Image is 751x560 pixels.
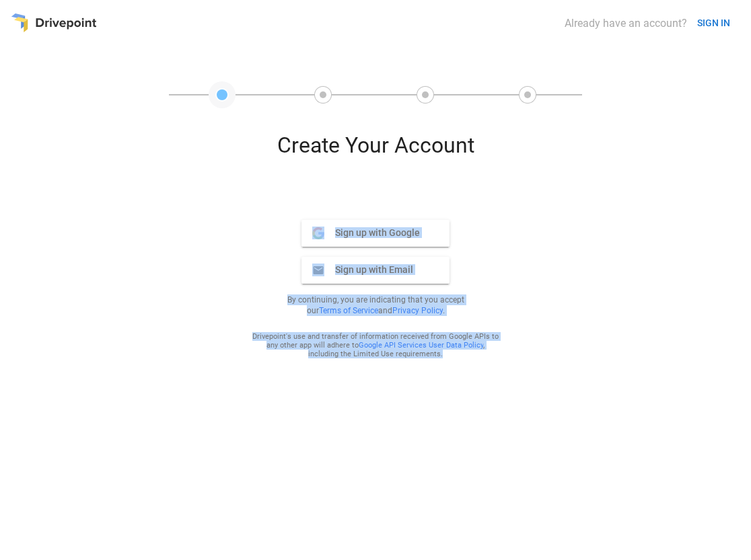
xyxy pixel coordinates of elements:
[392,306,443,315] a: Privacy Policy
[252,332,499,358] div: Drivepoint's use and transfer of information received from Google APIs to any other app will adhe...
[271,294,480,316] p: By continuing, you are indicating that you accept our and .
[565,17,687,30] div: Already have an account?
[324,227,420,239] span: Sign up with Google
[359,341,483,350] a: Google API Services User Data Policy
[692,11,736,36] button: SIGN IN
[319,306,378,315] a: Terms of Service
[301,257,450,284] button: Sign up with Email
[214,132,537,169] div: Create Your Account
[324,264,413,276] span: Sign up with Email
[301,220,450,247] button: Sign up with Google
